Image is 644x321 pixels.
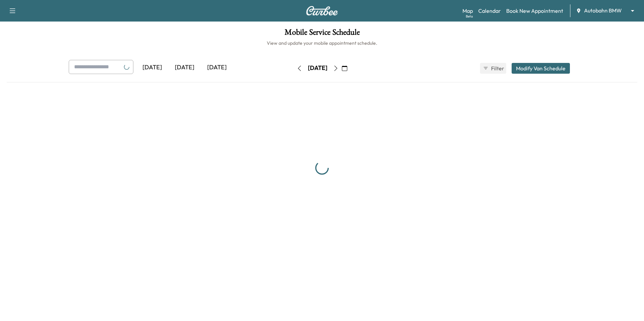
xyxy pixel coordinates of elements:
span: Autobahn BMW [584,7,622,14]
div: [DATE] [201,60,233,75]
a: MapBeta [462,7,473,15]
a: Calendar [478,7,501,15]
span: Filter [491,64,503,72]
a: Book New Appointment [506,7,563,15]
div: [DATE] [308,64,327,72]
button: Filter [480,63,506,74]
div: [DATE] [168,60,201,75]
div: Beta [466,14,473,19]
h1: Mobile Service Schedule [7,28,637,40]
img: Curbee Logo [306,6,338,15]
h6: View and update your mobile appointment schedule. [7,40,637,46]
button: Modify Van Schedule [512,63,570,74]
div: [DATE] [136,60,168,75]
